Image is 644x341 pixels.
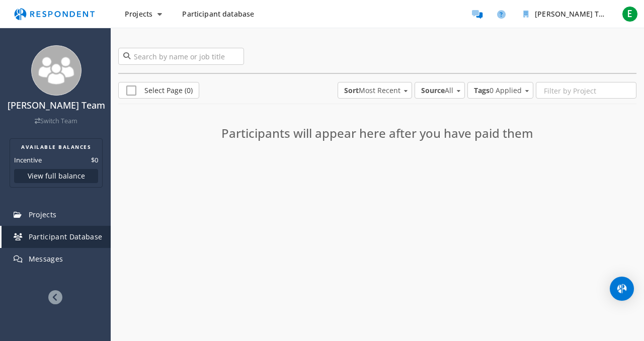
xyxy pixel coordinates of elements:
[421,86,445,95] strong: Source
[535,9,614,19] span: [PERSON_NAME] Team
[117,5,170,23] button: Projects
[14,169,98,183] button: View full balance
[622,6,638,22] span: E
[118,48,244,65] input: Search by name or job title
[344,86,359,95] strong: Sort
[415,82,465,99] md-select: Source: All
[8,5,101,24] img: respondent-logo.png
[344,86,400,96] span: Most Recent
[29,210,57,219] span: Projects
[620,5,640,23] button: E
[182,9,254,19] span: Participant database
[125,9,152,19] span: Projects
[118,82,199,99] a: Select Page (0)
[515,5,616,23] button: Ethem Demir Team
[467,82,533,99] md-select: Tags
[174,5,262,23] a: Participant database
[536,82,636,100] input: Filter by Project
[220,127,535,140] h3: Participants will appear here after you have paid them
[29,232,103,241] span: Participant Database
[338,82,412,99] md-select: Sort: Most Recent
[29,254,63,264] span: Messages
[35,117,77,125] a: Switch Team
[14,143,98,151] h2: AVAILABLE BALANCES
[14,155,42,165] dt: Incentive
[491,4,511,24] a: Help and support
[126,86,193,98] span: Select Page (0)
[421,86,453,96] span: All
[91,155,98,165] dd: $0
[610,277,634,301] div: Open Intercom Messenger
[10,138,103,188] section: Balance summary
[467,4,487,24] a: Message participants
[31,45,82,96] img: team_avatar_256.png
[7,101,106,111] h4: [PERSON_NAME] Team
